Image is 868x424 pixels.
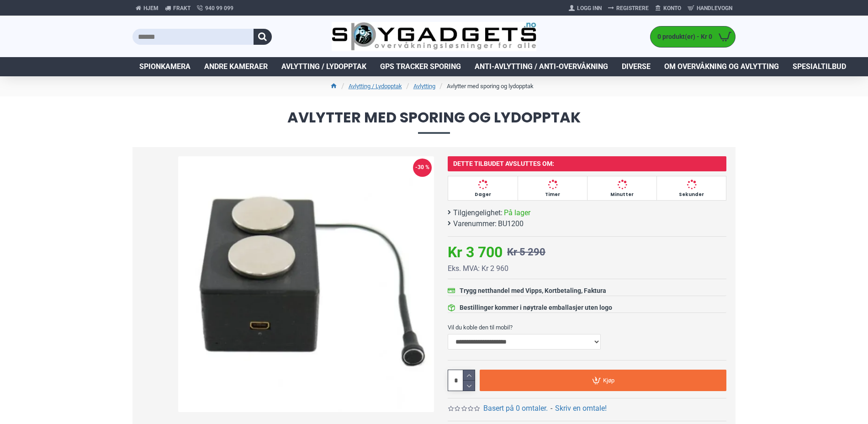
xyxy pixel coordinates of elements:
span: På lager [504,207,530,218]
div: Bestillinger kommer i nøytrale emballasjer uten logo [460,303,612,313]
span: Anti-avlytting / Anti-overvåkning [475,61,608,72]
span: 940 99 099 [205,4,233,12]
b: Varenummer: [453,218,497,229]
a: Andre kameraer [197,57,275,76]
a: Diverse [615,57,657,76]
span: Dager [449,191,517,198]
a: Anti-avlytting / Anti-overvåkning [468,57,615,76]
div: Trygg netthandel med Vipps, Kortbetaling, Faktura [460,286,606,296]
span: Frakt [173,4,191,12]
span: Registrere [616,4,649,12]
b: Tilgjengelighet: [453,207,503,218]
h5: Dette tilbudet avsluttes om: [448,156,726,171]
span: Hjem [143,4,159,12]
a: Skriv en omtale! [555,403,607,414]
b: - [550,404,552,413]
span: 0 produkt(er) - Kr 0 [651,32,715,42]
a: Handlevogn [684,1,736,16]
a: GPS Tracker Sporing [373,57,468,76]
span: Spionkamera [139,61,191,72]
span: Handlevogn [697,4,732,12]
a: Om overvåkning og avlytting [657,57,786,76]
span: Konto [663,4,681,12]
a: Logg Inn [566,1,605,16]
span: Minutter [588,191,656,198]
a: Avlytting / Lydopptak [349,82,402,91]
a: 0 produkt(er) - Kr 0 [651,26,735,47]
span: Diverse [622,61,651,72]
span: Kjøp [603,377,614,383]
a: Basert på 0 omtaler. [483,403,548,414]
span: Avlytting / Lydopptak [281,61,366,72]
a: Avlytting / Lydopptak [275,57,373,76]
span: Andre kameraer [204,61,268,72]
span: BU1200 [498,218,524,229]
img: Avlytter med sporing og lydopptak - SpyGadgets.no [178,156,434,412]
a: Spionkamera [132,57,197,76]
a: Konto [652,1,684,16]
a: Registrere [605,1,652,16]
img: SpyGadgets.no [332,22,537,52]
label: Vil du koble den til mobil? [448,320,726,334]
a: Avlytting [413,82,435,91]
span: Timer [519,191,586,198]
span: Sekunder [658,191,725,198]
div: Kr 5 290 [507,244,545,260]
span: GPS Tracker Sporing [380,61,461,72]
div: Kr 3 700 [448,241,503,263]
span: Spesialtilbud [793,61,846,72]
span: Avlytter med sporing og lydopptak [132,110,736,133]
span: Om overvåkning og avlytting [664,61,779,72]
span: Logg Inn [577,4,602,12]
a: Spesialtilbud [786,57,853,76]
